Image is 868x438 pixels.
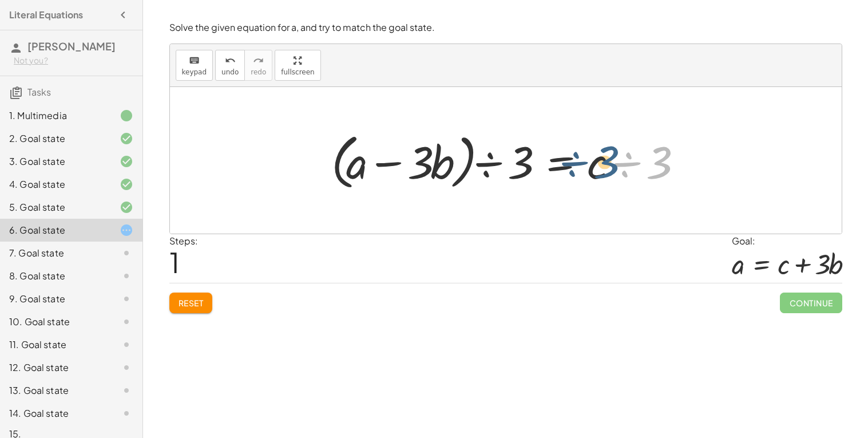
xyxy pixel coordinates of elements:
[120,292,133,306] i: Task not started.
[120,361,133,374] i: Task not started.
[169,293,213,313] button: Reset
[120,177,133,191] i: Task finished and correct.
[732,234,842,248] div: Goal:
[281,68,314,76] span: fullscreen
[9,361,101,374] div: 12. Goal state
[9,315,101,329] div: 10. Goal state
[120,269,133,283] i: Task not started.
[9,269,101,283] div: 8. Goal state
[120,155,133,168] i: Task finished and correct.
[120,109,133,123] i: Task finished.
[120,223,133,237] i: Task started.
[169,244,180,279] span: 1
[169,21,842,34] p: Solve the given equation for a, and try to match the goal state.
[189,54,200,68] i: keyboard
[244,50,272,81] button: redoredo
[120,384,133,397] i: Task not started.
[221,68,239,76] span: undo
[9,292,101,306] div: 9. Goal state
[120,200,133,214] i: Task finished and correct.
[9,407,101,420] div: 14. Goal state
[9,132,101,145] div: 2. Goal state
[120,407,133,420] i: Task not started.
[9,109,101,123] div: 1. Multimedia
[169,235,198,247] label: Steps:
[179,298,204,308] span: Reset
[253,54,264,68] i: redo
[9,155,101,168] div: 3. Goal state
[120,246,133,260] i: Task not started.
[120,338,133,352] i: Task not started.
[9,223,101,237] div: 6. Goal state
[120,315,133,329] i: Task not started.
[9,8,83,22] h4: Literal Equations
[9,384,101,397] div: 13. Goal state
[27,86,51,98] span: Tasks
[225,54,236,68] i: undo
[9,246,101,260] div: 7. Goal state
[9,177,101,191] div: 4. Goal state
[275,50,320,81] button: fullscreen
[9,338,101,352] div: 11. Goal state
[120,132,133,145] i: Task finished and correct.
[9,200,101,214] div: 5. Goal state
[182,68,207,76] span: keypad
[176,50,213,81] button: keyboardkeypad
[27,40,116,53] span: [PERSON_NAME]
[251,68,266,76] span: redo
[14,55,133,66] div: Not you?
[215,50,245,81] button: undoundo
